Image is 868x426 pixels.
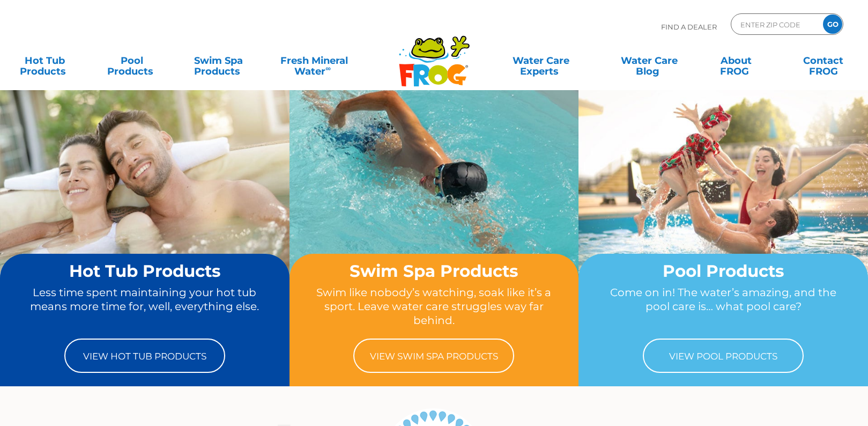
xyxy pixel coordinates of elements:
img: Frog Products Logo [393,21,476,87]
h2: Pool Products [599,262,848,280]
a: Water CareBlog [615,50,683,71]
a: PoolProducts [98,50,165,71]
p: Find A Dealer [661,13,717,40]
p: Less time spent maintaining your hot tub means more time for, well, everything else. [20,285,269,328]
a: Water CareExperts [486,50,596,71]
img: home-banner-swim-spa-short [290,90,579,306]
a: View Hot Tub Products [64,339,225,373]
h2: Hot Tub Products [20,262,269,280]
a: Hot TubProducts [11,50,78,71]
a: ContactFROG [790,50,857,71]
a: View Pool Products [643,339,804,373]
p: Come on in! The water’s amazing, and the pool care is… what pool care? [599,285,848,328]
a: Fresh MineralWater∞ [272,50,357,71]
a: AboutFROG [702,50,770,71]
a: Swim SpaProducts [185,50,253,71]
h2: Swim Spa Products [310,262,559,280]
p: Swim like nobody’s watching, soak like it’s a sport. Leave water care struggles way far behind. [310,285,559,328]
a: View Swim Spa Products [353,339,514,373]
input: GO [823,14,842,34]
sup: ∞ [325,64,331,72]
img: home-banner-pool-short [578,90,868,306]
